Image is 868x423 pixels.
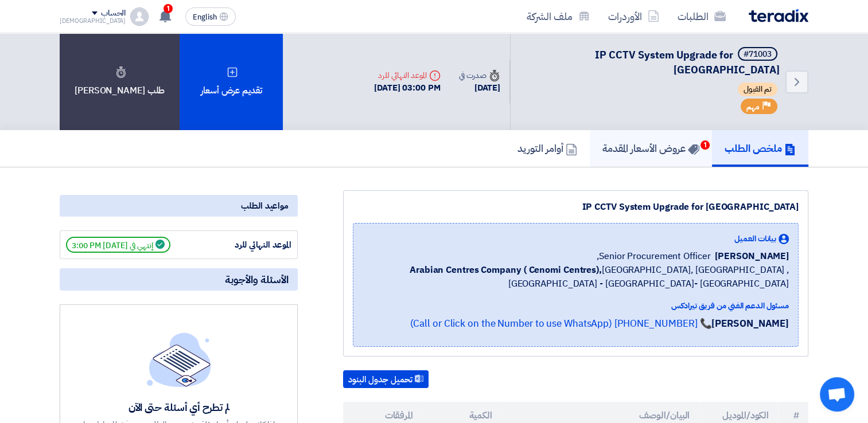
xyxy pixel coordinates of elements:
[599,3,668,30] a: الأوردرات
[746,101,760,112] span: مهم
[517,3,599,30] a: ملف الشركة
[459,69,500,81] div: صدرت في
[374,69,441,81] div: الموعد النهائي للرد
[602,142,699,155] h5: عروض الأسعار المقدمة
[363,300,789,312] div: مسئول الدعم الفني من فريق تيرادكس
[820,377,854,412] a: Open chat
[524,47,780,77] h5: IP CCTV System Upgrade for Makkah Mall
[193,13,217,21] span: English
[374,81,441,95] div: [DATE] 03:00 PM
[60,33,180,130] div: طلب [PERSON_NAME]
[205,238,291,252] div: الموعد النهائي للرد
[101,9,126,18] div: الحساب
[517,142,577,155] h5: أوامر التوريد
[590,130,712,167] a: عروض الأسعار المقدمة1
[353,200,799,214] div: IP CCTV System Upgrade for [GEOGRAPHIC_DATA]
[597,249,710,263] span: Senior Procurement Officer,
[60,195,298,217] div: مواعيد الطلب
[164,4,173,13] span: 1
[700,140,710,150] span: 1
[60,18,126,24] div: [DEMOGRAPHIC_DATA]
[180,33,283,130] div: تقديم عرض أسعار
[410,263,602,277] b: Arabian Centres Company ( Cenomi Centres),
[81,401,277,414] div: لم تطرح أي أسئلة حتى الآن
[712,130,808,167] a: ملخص الطلب
[363,263,789,291] span: [GEOGRAPHIC_DATA], [GEOGRAPHIC_DATA] ,[GEOGRAPHIC_DATA] - [GEOGRAPHIC_DATA]- [GEOGRAPHIC_DATA]
[749,9,808,22] img: Teradix logo
[343,370,429,389] button: تحميل جدول البنود
[505,130,590,167] a: أوامر التوريد
[595,47,780,77] span: IP CCTV System Upgrade for [GEOGRAPHIC_DATA]
[711,316,789,331] strong: [PERSON_NAME]
[744,50,772,58] div: #71003
[66,237,170,253] span: إنتهي في [DATE] 3:00 PM
[734,233,776,245] span: بيانات العميل
[147,332,211,386] img: empty_state_list.svg
[185,7,236,26] button: English
[459,81,500,95] div: [DATE]
[668,3,735,30] a: الطلبات
[738,83,777,96] span: تم القبول
[225,273,289,286] span: الأسئلة والأجوبة
[130,7,149,26] img: profile_test.png
[725,142,796,155] h5: ملخص الطلب
[410,316,711,331] a: 📞 [PHONE_NUMBER] (Call or Click on the Number to use WhatsApp)
[715,249,789,263] span: [PERSON_NAME]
